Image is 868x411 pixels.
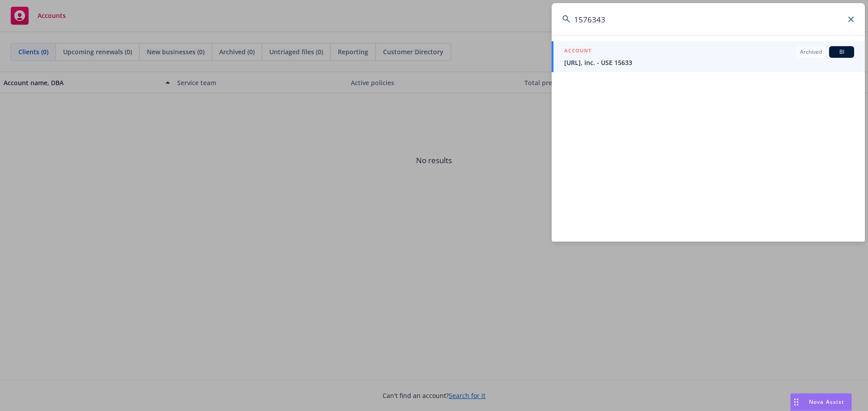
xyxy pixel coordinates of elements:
span: Archived [800,48,822,56]
input: Search... [552,3,865,35]
button: Nova Assist [790,393,852,411]
h5: ACCOUNT [564,46,591,57]
a: ACCOUNTArchivedBI[URL], inc. - USE 15633 [552,41,865,72]
span: BI [833,48,851,56]
span: Nova Assist [809,398,844,406]
span: [URL], inc. - USE 15633 [564,58,854,67]
div: Drag to move [791,394,802,411]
